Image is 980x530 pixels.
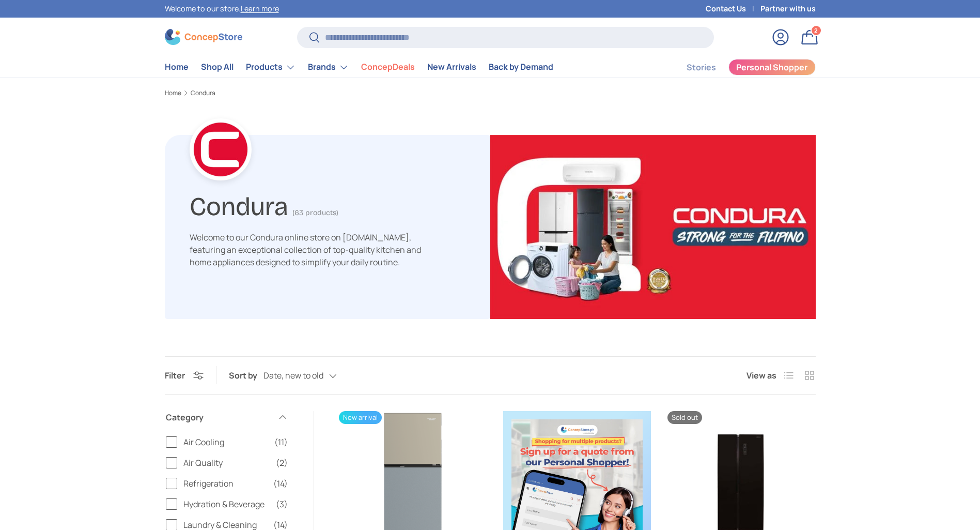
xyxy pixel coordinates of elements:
[165,3,279,14] p: Welcome to our store.
[273,477,288,490] span: (14)
[183,498,270,510] span: Hydration & Beverage
[165,88,816,98] nav: Breadcrumbs
[183,436,268,448] span: Air Cooling
[302,57,355,78] summary: Brands
[229,369,263,382] label: Sort by
[166,399,288,436] summary: Category
[276,498,288,510] span: (3)
[292,208,338,217] span: (63 products)
[165,90,181,96] a: Home
[165,370,204,381] button: Filter
[240,57,302,78] summary: Products
[246,57,295,78] a: Products
[165,370,185,381] span: Filter
[339,411,382,424] span: New arrival
[308,57,349,78] a: Brands
[489,57,553,77] a: Back by Demand
[241,4,279,13] a: Learn more
[263,367,357,385] button: Date, new to old
[814,26,818,34] span: 2
[263,371,323,381] span: Date, new to old
[728,59,816,75] a: Personal Shopper
[190,187,288,222] h1: Condura
[427,57,476,77] a: New Arrivals
[276,457,288,469] span: (2)
[183,457,270,469] span: Air Quality
[736,63,807,71] span: Personal Shopper
[274,436,288,448] span: (11)
[191,90,215,96] a: Condura
[667,411,702,424] span: Sold out
[760,3,816,14] a: Partner with us
[706,3,760,14] a: Contact Us
[165,29,242,45] img: ConcepStore
[165,57,189,77] a: Home
[166,411,271,423] span: Category
[687,57,716,78] a: Stories
[490,135,816,319] img: Condura
[165,57,553,78] nav: Primary
[201,57,234,77] a: Shop All
[662,57,816,78] nav: Secondary
[746,369,776,382] span: View as
[190,231,432,268] p: Welcome to our Condura online store on [DOMAIN_NAME], featuring an exceptional collection of top-...
[183,477,267,490] span: Refrigeration
[361,57,415,77] a: ConcepDeals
